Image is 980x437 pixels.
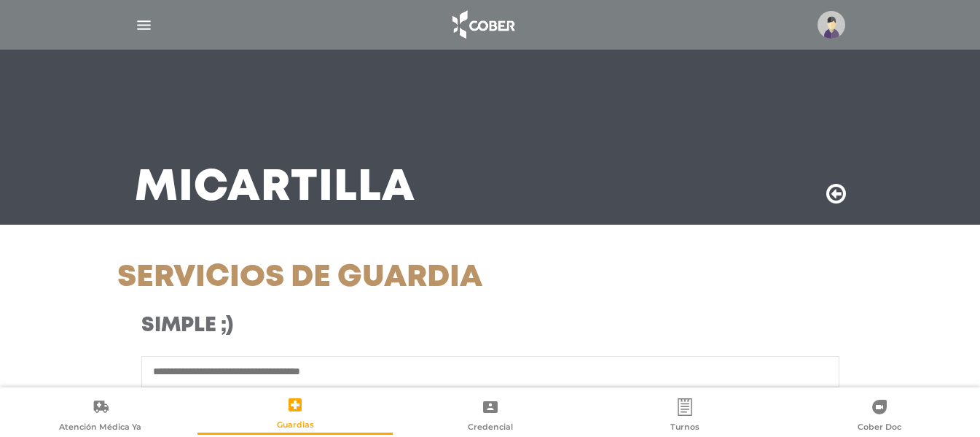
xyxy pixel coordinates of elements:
[468,422,513,435] span: Credencial
[670,422,699,435] span: Turnos
[117,260,608,296] h1: Servicios de Guardia
[277,419,314,433] span: Guardias
[135,16,153,34] img: Cober_menu-lines-white.svg
[59,422,141,435] span: Atención Médica Ya
[3,398,197,435] a: Atención Médica Ya
[393,398,587,435] a: Credencial
[141,314,584,339] h3: Simple ;)
[858,422,901,435] span: Cober Doc
[197,395,392,435] a: Guardias
[783,398,977,435] a: Cober Doc
[135,169,415,207] h3: Mi Cartilla
[444,7,521,42] img: logo_cober_home-white.png
[818,11,845,39] img: profile-placeholder.svg
[587,398,782,435] a: Turnos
